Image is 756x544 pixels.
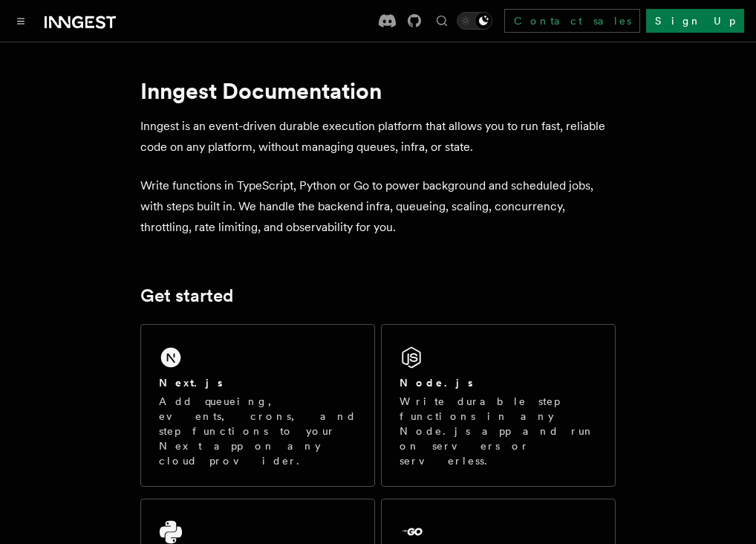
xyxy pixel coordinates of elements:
[504,9,640,33] a: Contact sales
[140,324,375,487] a: Next.jsAdd queueing, events, crons, and step functions to your Next app on any cloud provider.
[400,394,597,468] p: Write durable step functions in any Node.js app and run on servers or serverless.
[140,285,233,306] a: Get started
[140,116,616,158] p: Inngest is an event-driven durable execution platform that allows you to run fast, reliable code ...
[400,375,473,390] h2: Node.js
[381,324,616,487] a: Node.jsWrite durable step functions in any Node.js app and run on servers or serverless.
[140,175,616,238] p: Write functions in TypeScript, Python or Go to power background and scheduled jobs, with steps bu...
[159,375,223,390] h2: Next.js
[159,394,356,468] p: Add queueing, events, crons, and step functions to your Next app on any cloud provider.
[12,12,30,30] button: Toggle navigation
[646,9,744,33] a: Sign Up
[457,12,492,30] button: Toggle dark mode
[433,12,451,30] button: Find something...
[140,77,616,104] h1: Inngest Documentation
